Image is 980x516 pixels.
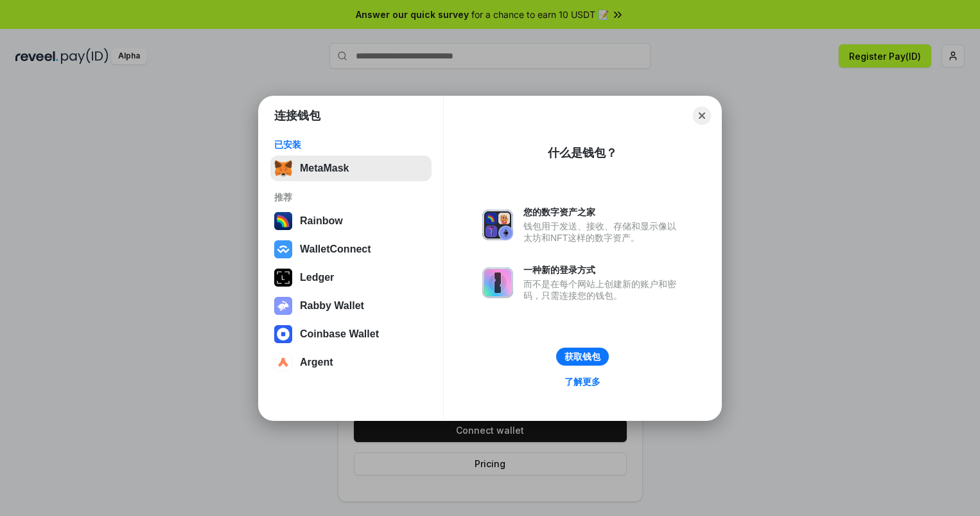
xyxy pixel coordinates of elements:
img: svg+xml,%3Csvg%20xmlns%3D%22http%3A%2F%2Fwww.w3.org%2F2000%2Fsvg%22%20fill%3D%22none%22%20viewBox... [482,267,513,298]
div: Rabby Wallet [300,300,364,312]
button: Rainbow [270,208,432,234]
button: WalletConnect [270,236,432,262]
button: MetaMask [270,156,432,181]
img: svg+xml,%3Csvg%20xmlns%3D%22http%3A%2F%2Fwww.w3.org%2F2000%2Fsvg%22%20fill%3D%22none%22%20viewBox... [482,209,513,240]
button: Rabby Wallet [270,293,432,319]
div: Rainbow [300,215,343,227]
div: Ledger [300,272,334,283]
div: 已安装 [274,139,428,150]
div: Coinbase Wallet [300,328,379,340]
img: svg+xml,%3Csvg%20width%3D%2228%22%20height%3D%2228%22%20viewBox%3D%220%200%2028%2028%22%20fill%3D... [274,325,292,343]
div: 您的数字资产之家 [523,206,683,218]
button: Coinbase Wallet [270,321,432,347]
div: Argent [300,357,333,368]
div: 了解更多 [564,376,600,387]
h1: 连接钱包 [274,108,320,123]
button: Ledger [270,265,432,290]
div: 什么是钱包？ [548,145,617,161]
div: WalletConnect [300,244,371,255]
img: svg+xml,%3Csvg%20xmlns%3D%22http%3A%2F%2Fwww.w3.org%2F2000%2Fsvg%22%20width%3D%2228%22%20height%3... [274,269,292,287]
button: 获取钱包 [556,348,609,366]
img: svg+xml,%3Csvg%20width%3D%2228%22%20height%3D%2228%22%20viewBox%3D%220%200%2028%2028%22%20fill%3D... [274,353,292,371]
button: Close [693,107,711,125]
img: svg+xml,%3Csvg%20xmlns%3D%22http%3A%2F%2Fwww.w3.org%2F2000%2Fsvg%22%20fill%3D%22none%22%20viewBox... [274,297,292,315]
img: svg+xml,%3Csvg%20width%3D%2228%22%20height%3D%2228%22%20viewBox%3D%220%200%2028%2028%22%20fill%3D... [274,240,292,258]
div: 钱包用于发送、接收、存储和显示像以太坊和NFT这样的数字资产。 [523,220,683,244]
img: svg+xml,%3Csvg%20fill%3D%22none%22%20height%3D%2233%22%20viewBox%3D%220%200%2035%2033%22%20width%... [274,159,292,177]
div: MetaMask [300,163,349,174]
img: svg+xml,%3Csvg%20width%3D%22120%22%20height%3D%22120%22%20viewBox%3D%220%200%20120%20120%22%20fil... [274,212,292,230]
a: 了解更多 [557,373,608,390]
button: Argent [270,350,432,375]
div: 推荐 [274,191,428,203]
div: 获取钱包 [564,351,600,362]
div: 一种新的登录方式 [523,264,683,276]
div: 而不是在每个网站上创建新的账户和密码，只需连接您的钱包。 [523,278,683,301]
